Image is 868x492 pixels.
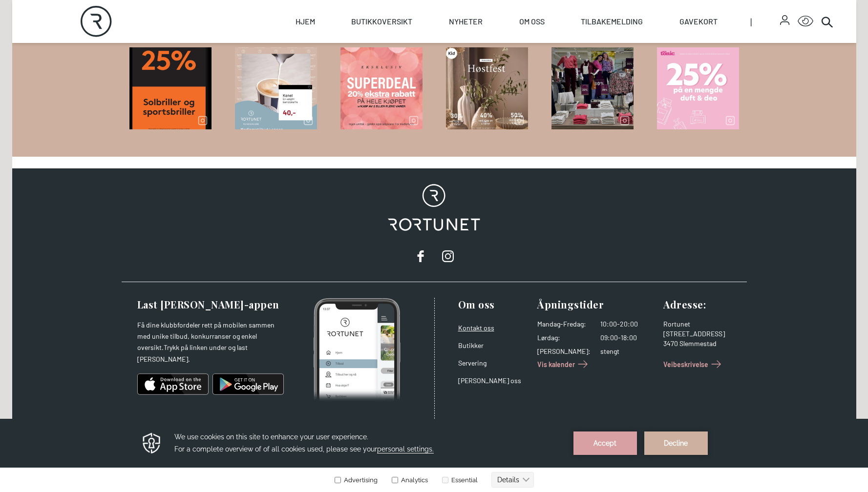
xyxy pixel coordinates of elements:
[392,58,398,64] input: Analytics
[137,298,284,311] h3: Last [PERSON_NAME]-appen
[440,58,478,65] label: Essential
[679,339,717,348] span: Slemmestad
[663,298,735,311] h3: Adresse :
[537,298,656,311] h3: Åpningstider
[212,372,284,396] img: android
[137,319,284,365] p: Få dine klubbfordeler rett på mobilen sammen med unike tilbud, konkurranser og enkel oversikt.Try...
[663,356,724,372] a: Veibeskrivelse
[600,319,656,329] dd: 10:00-20:00
[141,13,162,36] img: Privacy reminder
[537,359,575,369] span: Vis kalender
[411,246,430,266] a: facebook
[377,26,434,35] span: personal settings.
[663,359,708,369] span: Veibeskrivelse
[491,53,534,69] button: Details
[335,58,341,64] input: Advertising
[458,359,487,367] a: Servering
[137,372,209,396] img: ios
[458,341,484,349] a: Butikker
[537,319,591,329] dt: Mandag - Fredag :
[573,13,637,36] button: Accept
[458,298,530,311] h3: Om oss
[174,12,561,37] h3: We use cookies on this site to enhance your user experience. For a complete overview of of all co...
[458,376,521,385] a: [PERSON_NAME] oss
[600,347,656,356] dd: stengt
[663,329,735,339] div: [STREET_ADDRESS]
[600,333,656,343] dd: 09:00-18:00
[537,347,591,356] dt: [PERSON_NAME] :
[663,319,735,329] div: Rortunet
[497,57,519,65] text: Details
[537,333,591,343] dt: Lørdag :
[390,58,428,65] label: Analytics
[442,58,448,64] input: Essential
[644,13,708,36] button: Decline
[458,324,494,332] a: Kontakt oss
[798,14,813,29] button: Open Accessibility Menu
[334,58,378,65] label: Advertising
[438,246,458,266] a: instagram
[537,356,591,372] a: Vis kalender
[313,298,401,402] img: Photo of mobile app home screen
[663,339,678,348] span: 3470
